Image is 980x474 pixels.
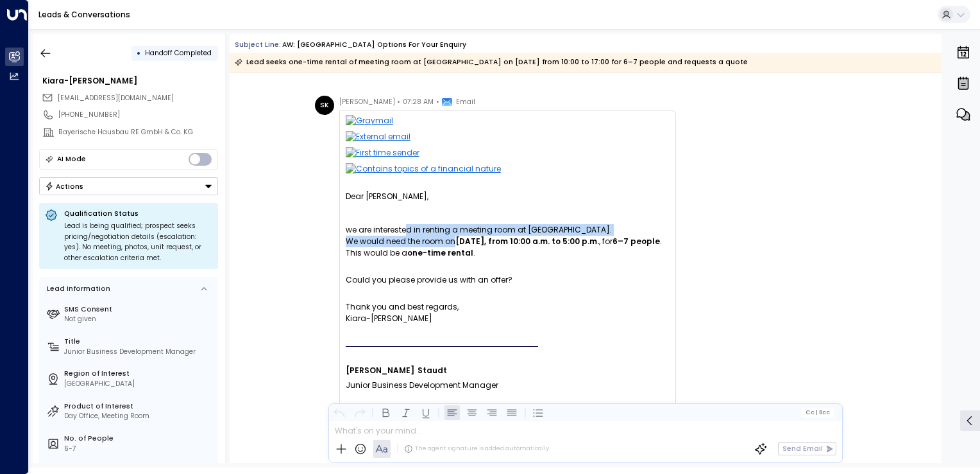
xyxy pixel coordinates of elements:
label: Title [64,337,214,347]
div: Junior Business Development Manager [64,347,214,357]
div: Could you please provide us with an offer? [346,274,670,286]
div: Button group with a nested menu [39,177,218,195]
label: Region of Interest [64,369,214,379]
img: First time sender [346,147,670,163]
img: Contains topics of a financial nature [346,163,670,179]
button: Redo [351,405,367,420]
label: Product of Interest [64,401,214,412]
button: Cc|Bcc [802,408,834,417]
a: Leads & Conversations [38,9,130,20]
div: [GEOGRAPHIC_DATA] [64,379,214,389]
td: [PERSON_NAME] [346,365,418,376]
td: Staudt [418,365,447,376]
div: Kiara-[PERSON_NAME] [42,75,218,87]
img: Graymail [346,115,670,131]
button: Undo [332,405,347,420]
span: [EMAIL_ADDRESS][DOMAIN_NAME] [58,93,174,103]
p: Qualification Status [64,209,212,218]
span: | [815,409,817,416]
span: • [436,96,439,109]
div: Day Office, Meeting Room [64,411,214,421]
div: [PHONE_NUMBER] [58,110,218,120]
div: 6-7 [64,444,214,454]
div: Thank you and best regards, Kiara-[PERSON_NAME] [346,301,670,324]
img: External email [346,131,670,147]
div: Bayerische Hausbau RE GmbH & Co. KG [58,127,218,137]
div: Actions [45,182,84,191]
div: SK [315,96,334,115]
td: Junior Business Development Manager [346,380,560,391]
div: we are interested in renting a meeting room at [GEOGRAPHIC_DATA]. We would need the room on , for... [346,224,670,259]
div: Lead seeks one-time rental of meeting room at [GEOGRAPHIC_DATA] on [DATE] from 10:00 to 17:00 for... [235,56,748,69]
button: Actions [39,177,218,195]
b: [DATE], from 10:00 a.m. to 5:00 p.m. [455,236,599,247]
span: Handoff Completed [145,48,212,58]
b: 6–7 people [612,236,660,247]
span: Email [456,96,475,109]
div: Dear [PERSON_NAME], [346,191,670,202]
b: one-time rental [407,247,473,258]
div: The agent signature is added automatically [404,444,549,453]
div: Lead is being qualified; prospect seeks pricing/negotiation details (escalation: yes). No meeting... [64,221,212,263]
label: SMS Consent [64,304,214,315]
span: [PERSON_NAME] [339,96,395,109]
div: Not given [64,314,214,324]
div: Lead Information [44,284,110,294]
div: • [137,44,141,62]
div: AW: [GEOGRAPHIC_DATA] options for your enquiry [282,40,466,50]
span: Subject Line: [235,40,281,49]
span: • [397,96,400,109]
span: Kiara-Sophie.Staudt@hausbau.de [58,93,174,103]
span: Cc Bcc [806,409,830,416]
label: No. of People [64,434,214,444]
span: 07:28 AM [403,96,434,109]
div: AI Mode [57,153,86,166]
